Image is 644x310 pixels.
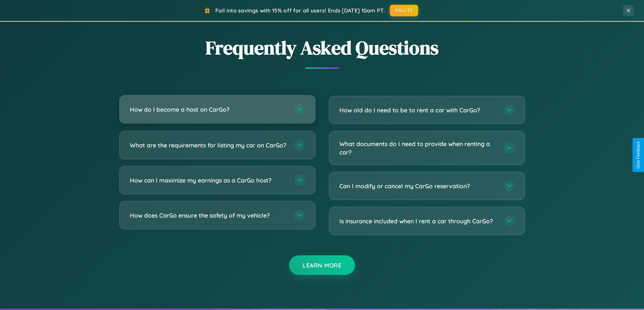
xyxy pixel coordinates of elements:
[130,141,287,149] h3: What are the requirements for listing my car on CarGo?
[289,255,355,275] button: Learn More
[636,141,641,169] div: Give Feedback
[130,176,287,185] h3: How can I maximize my earnings as a CarGo host?
[130,211,287,220] h3: How does CarGo ensure the safety of my vehicle?
[215,7,385,14] span: Fall into savings with 15% off for all users! Ends [DATE] 10am PT.
[339,217,497,225] h3: Is insurance included when I rent a car through CarGo?
[390,5,418,16] button: FALL15
[339,106,497,114] h3: How old do I need to be to rent a car with CarGo?
[339,182,497,190] h3: Can I modify or cancel my CarGo reservation?
[130,105,287,114] h3: How do I become a host on CarGo?
[119,35,525,61] h2: Frequently Asked Questions
[339,140,497,156] h3: What documents do I need to provide when renting a car?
